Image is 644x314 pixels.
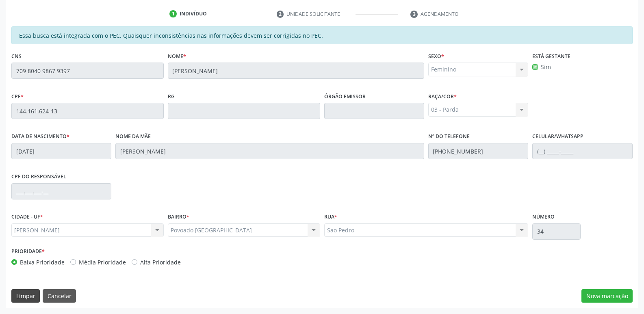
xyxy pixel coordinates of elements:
[428,143,528,159] input: (__) _____-_____
[11,50,22,63] label: CNS
[168,211,189,223] label: BAIRRO
[140,258,181,266] label: Alta Prioridade
[168,90,175,103] label: RG
[11,183,111,199] input: ___.___.___-__
[168,50,186,63] label: Nome
[532,211,555,223] label: Número
[11,90,24,103] label: CPF
[324,90,366,103] label: Órgão emissor
[11,130,69,143] label: Data de nascimento
[79,258,126,266] label: Média Prioridade
[324,211,337,223] label: Rua
[11,245,45,258] label: Prioridade
[43,289,76,303] button: Cancelar
[115,130,151,143] label: Nome da mãe
[532,130,583,143] label: Celular/WhatsApp
[581,289,633,303] button: Nova marcação
[169,10,177,17] div: 1
[532,143,632,159] input: (__) _____-_____
[11,171,66,183] label: CPF do responsável
[532,50,570,63] label: Está gestante
[11,211,43,223] label: CIDADE - UF
[428,130,470,143] label: Nº do Telefone
[428,90,457,103] label: Raça/cor
[541,63,551,71] label: Sim
[428,50,444,63] label: Sexo
[11,26,633,44] div: Essa busca está integrada com o PEC. Quaisquer inconsistências nas informações devem ser corrigid...
[11,289,40,303] button: Limpar
[180,10,207,17] div: Indivíduo
[11,143,111,159] input: __/__/____
[20,258,65,266] label: Baixa Prioridade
